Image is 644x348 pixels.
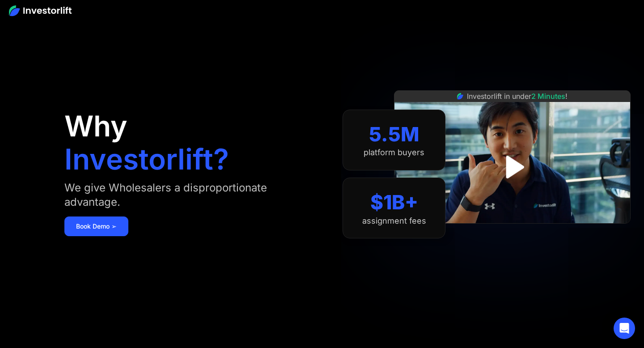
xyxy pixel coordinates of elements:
div: 5.5M [369,123,419,146]
div: Investorlift in under ! [467,91,568,102]
div: Open Intercom Messenger [614,318,635,339]
a: Book Demo ➢ [64,216,128,236]
div: We give Wholesalers a disproportionate advantage. [64,181,293,209]
div: assignment fees [362,216,426,226]
span: 2 Minutes [531,92,565,101]
a: open lightbox [492,147,532,187]
iframe: Customer reviews powered by Trustpilot [445,228,580,239]
div: $1B+ [370,191,418,214]
h1: Investorlift? [64,145,229,174]
h1: Why [64,112,127,140]
div: platform buyers [364,148,424,157]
